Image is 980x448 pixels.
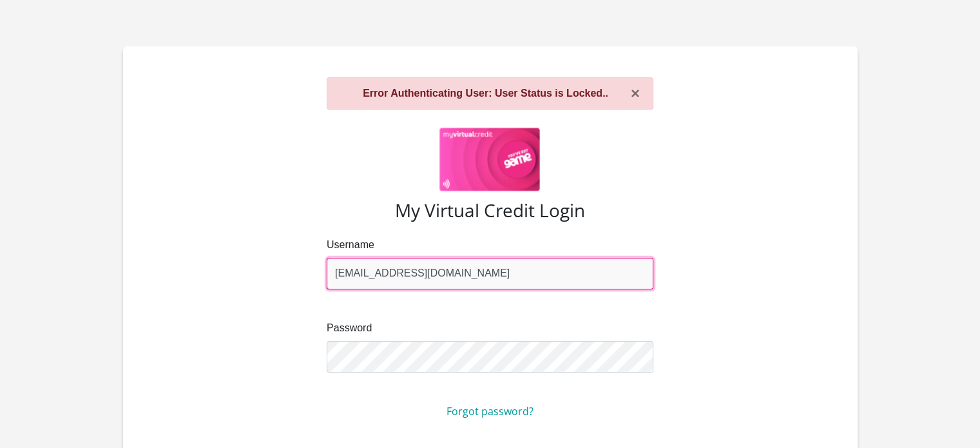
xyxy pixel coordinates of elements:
[327,237,653,253] label: Username
[439,128,541,192] img: game logo
[327,320,653,336] label: Password
[447,404,533,418] a: Forgot password?
[631,86,640,101] button: ×
[327,258,653,289] input: Email
[363,88,608,99] strong: Error Authenticating User: User Status is Locked..
[154,200,827,222] h3: My Virtual Credit Login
